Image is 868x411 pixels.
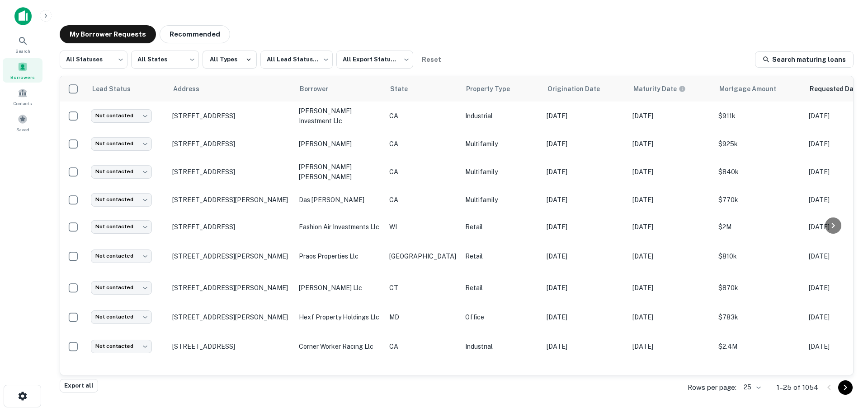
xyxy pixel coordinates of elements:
th: Origination Date [542,76,628,102]
p: [STREET_ADDRESS] [172,112,290,120]
button: All Types [203,51,257,69]
div: Not contacted [91,193,152,206]
div: All Lead Statuses [260,48,333,71]
span: Mortgage Amount [719,83,788,94]
div: Not contacted [91,109,152,122]
p: [PERSON_NAME] [299,139,380,149]
p: [STREET_ADDRESS] [172,168,290,176]
h6: Maturity Date [633,84,677,94]
th: Lead Status [86,76,168,102]
p: [DATE] [547,283,623,293]
div: All Export Statuses [336,48,413,71]
a: Saved [3,111,42,135]
button: Recommended [160,25,230,43]
img: capitalize-icon.png [14,7,32,25]
p: [STREET_ADDRESS][PERSON_NAME] [172,196,290,204]
div: Not contacted [91,220,152,233]
p: praos properties llc [299,251,380,261]
p: CT [389,283,456,293]
p: CA [389,139,456,149]
span: Borrower [300,83,340,94]
p: [GEOGRAPHIC_DATA] [389,251,456,261]
p: fashion air investments llc [299,222,380,232]
a: Search [3,32,42,56]
p: [DATE] [547,312,623,322]
p: CA [389,195,456,205]
p: [DATE] [632,111,709,121]
p: [STREET_ADDRESS] [172,140,290,148]
p: $925k [718,139,800,149]
p: $2.4M [718,342,800,351]
th: Borrower [294,76,385,102]
p: [DATE] [547,195,623,205]
th: Property Type [461,76,542,102]
a: Borrowers [3,58,42,83]
p: Industrial [465,111,538,121]
button: Reset [417,51,446,69]
p: WI [389,222,456,232]
p: [DATE] [547,342,623,351]
span: Search [15,47,30,55]
p: $810k [718,251,800,261]
div: Chat Widget [823,339,868,382]
p: Multifamily [465,167,538,177]
p: Rows per page: [688,382,736,393]
th: State [385,76,461,102]
p: [DATE] [632,139,709,149]
div: Not contacted [91,249,152,263]
div: Not contacted [91,281,152,294]
p: [DATE] [632,222,709,232]
p: Office [465,312,538,322]
p: Industrial [465,342,538,351]
p: [DATE] [547,111,623,121]
p: [DATE] [632,342,709,351]
p: hexf property holdings llc [299,312,380,322]
th: Address [168,76,294,102]
p: [PERSON_NAME] investment llc [299,106,380,126]
p: MD [389,312,456,322]
p: 1–25 of 1054 [777,382,818,393]
p: [PERSON_NAME] [PERSON_NAME] [299,162,380,182]
span: Borrowers [10,74,35,81]
span: Saved [16,126,29,133]
p: [DATE] [632,195,709,205]
p: $911k [718,111,800,121]
p: [STREET_ADDRESS] [172,223,290,231]
div: 25 [740,381,762,394]
span: Address [173,83,211,94]
div: All States [131,48,199,71]
span: Property Type [466,83,522,94]
p: CA [389,167,456,177]
p: [DATE] [547,167,623,177]
button: My Borrower Requests [60,25,156,43]
th: Maturity dates displayed may be estimated. Please contact the lender for the most accurate maturi... [628,76,714,102]
th: Mortgage Amount [714,76,804,102]
p: [DATE] [632,251,709,261]
p: CA [389,342,456,351]
span: Contacts [14,100,32,107]
p: Multifamily [465,139,538,149]
p: [DATE] [547,222,623,232]
button: Go to next page [838,380,853,395]
span: Lead Status [92,83,142,94]
p: [DATE] [632,167,709,177]
p: [PERSON_NAME] llc [299,283,380,293]
p: $870k [718,283,800,293]
p: $840k [718,167,800,177]
p: Multifamily [465,195,538,205]
div: Not contacted [91,340,152,353]
div: Not contacted [91,137,152,150]
div: Maturity dates displayed may be estimated. Please contact the lender for the most accurate maturi... [633,84,686,94]
a: Search maturing loans [755,51,854,68]
button: Export all [60,379,98,393]
p: [DATE] [632,312,709,322]
span: State [390,83,420,94]
p: [STREET_ADDRESS][PERSON_NAME] [172,284,290,292]
a: Contacts [3,84,42,109]
p: $2M [718,222,800,232]
p: [DATE] [632,283,709,293]
p: Retail [465,222,538,232]
p: CA [389,111,456,121]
